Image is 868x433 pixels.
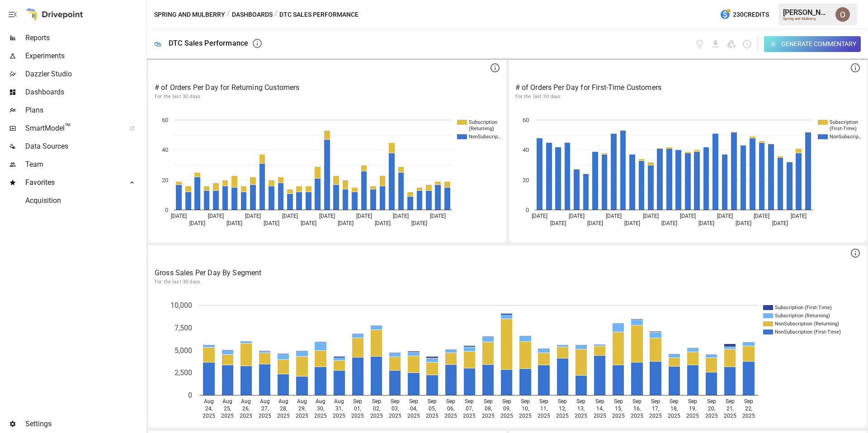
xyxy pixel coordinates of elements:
[278,398,288,405] text: Aug
[169,39,248,47] div: DTC Sales Performance
[830,126,857,132] text: (First-Time)
[689,405,696,412] text: 19,
[25,195,145,206] span: Acquisition
[526,207,529,213] text: 0
[510,106,866,242] svg: A chart.
[155,278,860,286] p: For the last 30 days
[594,413,606,419] text: 2025
[356,213,372,219] text: [DATE]
[353,398,362,405] text: Sep
[605,213,621,219] text: [DATE]
[612,413,625,419] text: 2025
[733,9,769,20] span: 230 Credits
[775,321,839,327] text: NonSubscription (Returning)
[716,6,773,23] button: 230Credits
[624,220,640,226] text: [DATE]
[484,398,493,405] text: Sep
[698,220,714,226] text: [DATE]
[338,220,354,226] text: [DATE]
[550,220,566,226] text: [DATE]
[162,146,168,153] text: 40
[522,405,529,412] text: 10,
[642,213,658,219] text: [DATE]
[670,405,678,412] text: 18,
[298,405,306,412] text: 29,
[469,126,494,132] text: (Returning)
[189,220,205,226] text: [DATE]
[149,106,505,242] svg: A chart.
[154,40,161,48] div: 🛍
[775,329,841,335] text: NonSubscription (First-Time)
[694,39,705,49] button: View documentation
[724,413,736,419] text: 2025
[717,213,732,219] text: [DATE]
[830,134,862,140] text: NonSubscrip…
[175,346,192,355] text: 5,000
[208,213,224,219] text: [DATE]
[426,413,439,419] text: 2025
[389,413,401,419] text: 2025
[515,93,861,100] p: For the last 30 days
[149,292,866,427] div: A chart.
[775,305,832,311] text: Subscription (First-Time)
[221,413,234,419] text: 2025
[260,398,270,405] text: Aug
[783,17,830,21] div: Spring and Mulberry
[25,141,145,152] span: Data Sources
[373,405,380,412] text: 02,
[679,213,695,219] text: [DATE]
[375,220,391,226] text: [DATE]
[444,413,457,419] text: 2025
[754,213,769,219] text: [DATE]
[523,177,529,184] text: 20
[556,413,569,419] text: 2025
[523,146,529,153] text: 40
[742,39,752,49] button: Schedule dashboard
[587,220,603,226] text: [DATE]
[469,134,501,140] text: NonSubscrip…
[595,398,604,405] text: Sep
[351,413,364,419] text: 2025
[280,405,287,412] text: 28,
[632,398,642,405] text: Sep
[65,122,71,133] span: ™
[830,119,858,125] text: Subscription
[726,39,736,49] button: Save as Google Doc
[596,405,604,412] text: 14,
[708,405,715,412] text: 20,
[558,398,567,405] text: Sep
[791,213,807,219] text: [DATE]
[25,69,145,80] span: Dazzler Studio
[393,213,409,219] text: [DATE]
[614,398,623,405] text: Sep
[500,413,513,419] text: 2025
[429,405,436,412] text: 05,
[274,9,278,20] div: /
[316,398,325,405] text: Aug
[707,398,716,405] text: Sep
[205,405,212,412] text: 24,
[830,2,855,27] button: Oleksii Flok
[649,413,662,419] text: 2025
[661,220,677,226] text: [DATE]
[521,398,530,405] text: Sep
[447,405,454,412] text: 06,
[392,405,399,412] text: 03,
[317,405,324,412] text: 30,
[409,398,418,405] text: Sep
[245,213,261,219] text: [DATE]
[764,36,861,52] button: Generate Commentary
[430,213,446,219] text: [DATE]
[559,405,566,412] text: 12,
[203,413,215,419] text: 2025
[523,117,529,123] text: 60
[319,213,335,219] text: [DATE]
[226,220,242,226] text: [DATE]
[615,405,622,412] text: 15,
[25,51,145,61] span: Experiments
[710,39,721,49] button: Download dashboard
[264,220,279,226] text: [DATE]
[282,213,298,219] text: [DATE]
[772,220,788,226] text: [DATE]
[576,398,585,405] text: Sep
